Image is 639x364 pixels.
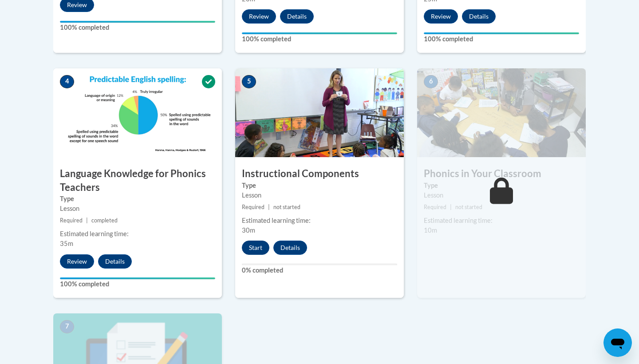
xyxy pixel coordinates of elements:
[242,190,397,200] div: Lesson
[60,229,215,239] div: Estimated learning time:
[53,68,222,157] img: Course Image
[60,279,215,289] label: 100% completed
[60,320,74,333] span: 7
[86,217,88,224] span: |
[417,68,586,157] img: Course Image
[242,241,269,255] button: Start
[60,217,83,224] span: Required
[242,216,397,226] div: Estimated learning time:
[603,328,632,357] iframe: Button to launch messaging window
[417,167,586,181] h3: Phonics in Your Classroom
[98,254,132,269] button: Details
[424,75,438,88] span: 6
[424,34,579,44] label: 100% completed
[455,204,482,210] span: not started
[462,9,496,24] button: Details
[60,75,74,88] span: 4
[91,217,118,224] span: completed
[424,9,458,24] button: Review
[242,226,255,234] span: 30m
[273,204,300,210] span: not started
[242,32,397,34] div: Your progress
[242,181,397,190] label: Type
[60,277,215,279] div: Your progress
[242,204,264,210] span: Required
[424,32,579,34] div: Your progress
[424,216,579,226] div: Estimated learning time:
[242,265,397,275] label: 0% completed
[60,23,215,32] label: 100% completed
[424,204,446,210] span: Required
[450,204,452,210] span: |
[424,190,579,200] div: Lesson
[60,21,215,23] div: Your progress
[60,194,215,204] label: Type
[53,167,222,194] h3: Language Knowledge for Phonics Teachers
[235,167,404,181] h3: Instructional Components
[60,204,215,214] div: Lesson
[273,241,307,255] button: Details
[424,226,437,234] span: 10m
[242,75,256,88] span: 5
[424,181,579,190] label: Type
[60,254,94,269] button: Review
[242,34,397,44] label: 100% completed
[280,9,314,24] button: Details
[60,240,73,247] span: 35m
[235,68,404,157] img: Course Image
[268,204,270,210] span: |
[242,9,276,24] button: Review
